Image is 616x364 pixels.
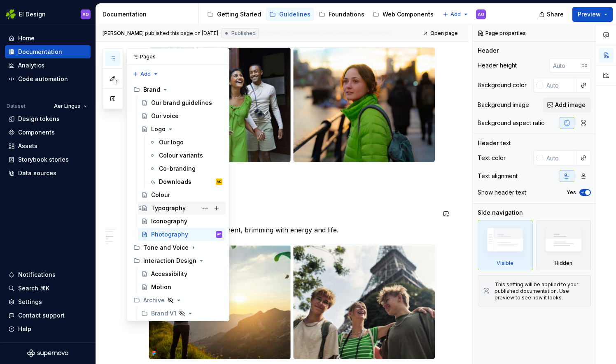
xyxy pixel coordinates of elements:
[143,243,189,252] div: Tone and Voice
[543,97,591,112] button: Add image
[151,204,186,212] div: Typography
[18,48,62,56] div: Documentation
[5,139,91,153] a: Assets
[478,139,511,147] div: Header text
[440,9,471,20] button: Add
[555,260,572,267] div: Hidden
[151,230,188,239] div: Photography
[478,81,527,89] div: Background color
[27,349,68,357] svg: Supernova Logo
[5,322,91,336] button: Help
[329,10,364,19] div: Foundations
[103,10,195,19] div: Documentation
[478,172,518,180] div: Text alignment
[550,58,581,73] input: Auto
[143,86,160,94] div: Brand
[581,62,588,69] p: px
[151,112,179,120] div: Our voice
[430,30,458,37] span: Open page
[18,169,56,177] div: Data sources
[478,101,529,109] div: Background image
[5,282,91,295] button: Search ⌘K
[217,178,222,186] div: MC
[6,9,16,19] img: 56b5df98-d96d-4d7e-807c-0afdf3bdaefa.png
[5,32,91,45] a: Home
[159,138,184,146] div: Our logo
[231,30,256,37] span: Published
[146,162,226,175] a: Co-branding
[5,153,91,166] a: Storybook stories
[420,28,462,39] a: Open page
[138,307,226,320] div: Brand V1
[495,281,586,301] div: This setting will be applied to your published documentation. Use preview to see how it looks.
[159,165,196,173] div: Co-branding
[130,83,226,96] div: Brand
[478,119,545,127] div: Background aspect ratio
[217,10,261,19] div: Getting Started
[146,149,226,162] a: Colour variants
[146,175,226,188] a: DownloadsMC
[18,298,42,306] div: Settings
[478,220,533,270] div: Visible
[578,10,601,19] span: Preview
[478,188,526,197] div: Show header text
[18,142,37,150] div: Assets
[18,115,60,123] div: Design tokens
[567,189,576,196] label: Yes
[315,8,368,21] a: Foundations
[82,11,89,18] div: AO
[204,8,264,21] a: Getting Started
[478,11,484,18] div: AO
[5,72,91,86] a: Code automation
[149,48,435,162] img: 50547319-114f-48c5-aad9-33566bfab9fb.png
[146,320,226,333] a: Our brand guidelines
[151,99,212,107] div: Our brand guidelines
[478,209,523,217] div: Side navigation
[19,10,46,19] div: EI Design
[279,10,310,19] div: Guidelines
[18,61,44,70] div: Analytics
[159,178,191,186] div: Downloads
[543,78,576,93] input: Auto
[478,154,506,162] div: Text color
[5,309,91,322] button: Contact support
[151,217,187,225] div: Iconography
[130,254,226,267] div: Interaction Design
[145,30,218,37] div: published this page on [DATE]
[18,271,56,279] div: Notifications
[572,7,613,22] button: Preview
[18,155,69,164] div: Storybook stories
[149,192,435,204] h3: Experiences
[151,309,176,318] div: Brand V1
[140,71,151,77] span: Add
[217,230,221,239] div: AO
[5,167,91,180] a: Data sources
[383,10,434,19] div: Web Components
[138,267,226,281] a: Accessibility
[450,11,461,18] span: Add
[5,126,91,139] a: Components
[5,45,91,58] a: Documentation
[2,5,94,23] button: EI DesignAO
[543,151,576,165] input: Auto
[159,151,203,160] div: Colour variants
[18,311,65,320] div: Contact support
[130,68,161,80] button: Add
[18,128,55,137] div: Components
[478,46,499,55] div: Header
[18,325,31,333] div: Help
[151,270,187,278] div: Accessibility
[146,136,226,149] a: Our logo
[536,220,591,270] div: Hidden
[5,59,91,72] a: Analytics
[18,284,49,292] div: Search ⌘K
[149,210,435,218] h5: Emotive/Inspiring
[5,295,91,308] a: Settings
[50,100,91,112] button: Aer Lingus
[138,281,226,294] a: Motion
[149,245,435,359] img: 1213bfc5-45bf-4eec-a114-5c4ec62e23b3.png
[547,10,564,19] span: Share
[18,34,35,42] div: Home
[18,75,68,83] div: Code automation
